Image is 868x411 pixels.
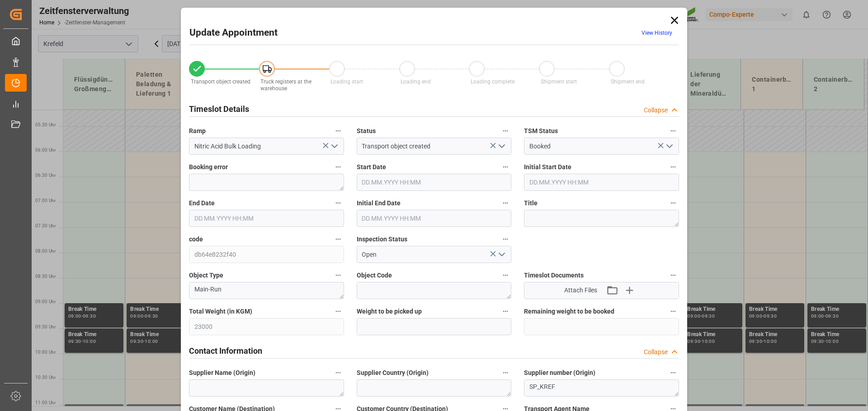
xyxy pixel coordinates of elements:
[357,271,392,280] span: Object Code
[189,345,262,357] h2: Contact Information
[189,138,344,155] input: Type to search/select
[357,162,386,172] span: Start Date
[524,271,584,280] span: Timeslot Documents
[332,367,344,379] button: Supplier Name (Origin)
[189,162,228,172] span: Booking error
[357,126,376,136] span: Status
[332,269,344,281] button: Object Type
[357,368,429,378] span: Supplier Country (Origin)
[189,126,206,136] span: Ramp
[189,235,203,244] span: code
[642,30,672,36] a: View History
[564,286,597,295] span: Attach Files
[471,79,514,85] span: Loading complete
[191,79,250,85] span: Transport object created
[611,79,645,85] span: Shipment end
[332,233,344,245] button: code
[644,347,668,357] div: Collapse
[667,197,679,209] button: Title
[524,368,595,378] span: Supplier number (Origin)
[524,307,614,316] span: Remaining weight to be booked
[500,269,511,281] button: Object Code
[189,199,215,208] span: End Date
[662,139,675,153] button: open menu
[189,210,344,227] input: DD.MM.YYYY HH:MM
[189,307,252,316] span: Total Weight (in KGM)
[189,271,223,280] span: Object Type
[667,125,679,137] button: TSM Status
[401,79,431,85] span: Loading end
[189,103,249,115] h2: Timeslot Details
[332,197,344,209] button: End Date
[500,367,511,379] button: Supplier Country (Origin)
[357,210,512,227] input: DD.MM.YYYY HH:MM
[500,305,511,317] button: Weight to be picked up
[357,235,407,244] span: Inspection Status
[495,248,508,262] button: open menu
[332,161,344,173] button: Booking error
[524,174,679,191] input: DD.MM.YYYY HH:MM
[500,197,511,209] button: Initial End Date
[644,106,668,115] div: Collapse
[189,282,344,299] textarea: Main-Run
[327,139,340,153] button: open menu
[332,305,344,317] button: Total Weight (in KGM)
[330,79,363,85] span: Loading start
[500,125,511,137] button: Status
[524,162,571,172] span: Initial Start Date
[332,125,344,137] button: Ramp
[524,199,538,208] span: Title
[524,379,679,397] textarea: SP_KREF
[667,367,679,379] button: Supplier number (Origin)
[260,79,311,92] span: Truck registers at the warehouse
[667,161,679,173] button: Initial Start Date
[357,174,512,191] input: DD.MM.YYYY HH:MM
[541,79,577,85] span: Shipment start
[667,269,679,281] button: Timeslot Documents
[357,199,401,208] span: Initial End Date
[500,161,511,173] button: Start Date
[667,305,679,317] button: Remaining weight to be booked
[500,233,511,245] button: Inspection Status
[357,138,512,155] input: Type to search/select
[495,139,508,153] button: open menu
[524,126,558,136] span: TSM Status
[189,368,255,378] span: Supplier Name (Origin)
[357,307,422,316] span: Weight to be picked up
[189,26,278,40] h2: Update Appointment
